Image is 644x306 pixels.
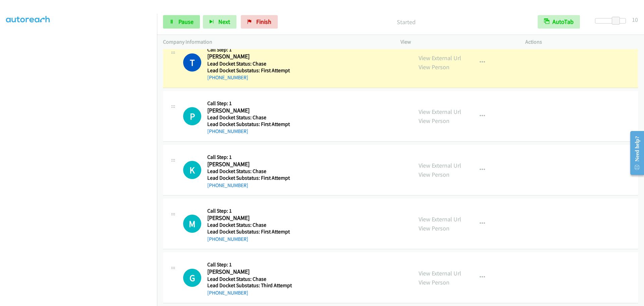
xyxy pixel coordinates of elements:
[419,278,449,286] a: View Person
[183,53,201,72] h1: T
[419,171,449,178] a: View Person
[538,15,580,29] button: AutoTab
[632,15,638,24] div: 10
[207,261,295,268] h5: Call Step: 1
[419,108,461,116] a: View External Url
[207,236,248,242] a: [PHONE_NUMBER]
[183,161,201,179] h1: K
[163,15,200,29] a: Pause
[207,121,295,128] h5: Lead Docket Substatus: First Attempt
[241,15,278,29] a: Finish
[183,107,201,125] h1: P
[419,54,461,62] a: View External Url
[207,214,295,222] h2: [PERSON_NAME]
[207,182,248,188] a: [PHONE_NUMBER]
[207,154,295,161] h5: Call Step: 1
[207,175,295,181] h5: Lead Docket Substatus: First Attempt
[207,114,295,121] h5: Lead Docket Status: Chase
[207,100,295,107] h5: Call Step: 1
[207,290,248,296] a: [PHONE_NUMBER]
[400,38,513,46] p: View
[207,222,295,228] h5: Lead Docket Status: Chase
[207,268,295,276] h2: [PERSON_NAME]
[207,276,295,282] h5: Lead Docket Status: Chase
[207,53,295,60] h2: [PERSON_NAME]
[256,18,271,26] span: Finish
[287,17,526,27] p: Started
[207,208,295,214] h5: Call Step: 1
[203,15,236,29] button: Next
[207,161,295,168] h2: [PERSON_NAME]
[419,117,449,125] a: View Person
[207,228,295,235] h5: Lead Docket Substatus: First Attempt
[419,224,449,232] a: View Person
[207,67,295,74] h5: Lead Docket Substatus: First Attempt
[218,18,230,26] span: Next
[525,38,638,46] p: Actions
[183,215,201,233] div: The call is yet to be attempted
[178,18,194,26] span: Pause
[419,215,461,223] a: View External Url
[183,215,201,233] h1: M
[207,168,295,175] h5: Lead Docket Status: Chase
[419,63,449,71] a: View Person
[207,282,295,289] h5: Lead Docket Substatus: Third Attempt
[207,46,295,53] h5: Call Step: 1
[207,107,295,115] h2: [PERSON_NAME]
[183,269,201,287] div: The call is yet to be attempted
[207,60,295,67] h5: Lead Docket Status: Chase
[183,269,201,287] h1: G
[163,38,388,46] p: Company Information
[419,269,461,277] a: View External Url
[183,161,201,179] div: The call is yet to be attempted
[625,126,644,180] iframe: Resource Center
[207,74,248,81] a: [PHONE_NUMBER]
[419,162,461,169] a: View External Url
[207,128,248,134] a: [PHONE_NUMBER]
